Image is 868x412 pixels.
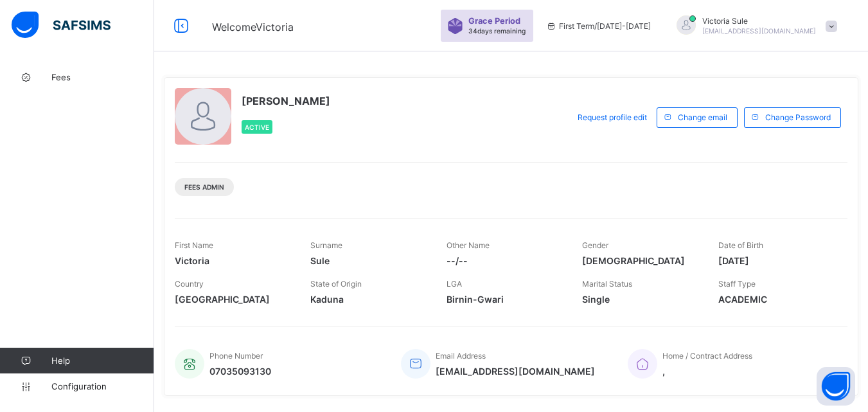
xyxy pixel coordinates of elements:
button: Open asap [817,367,855,406]
span: Birnin-Gwari [447,294,563,305]
span: Request profile edit [578,112,647,122]
span: session/term information [546,21,651,31]
span: State of Origin [310,279,362,289]
span: [DATE] [718,255,835,266]
span: Email Address [436,351,486,361]
span: Change Password [765,112,831,122]
span: [GEOGRAPHIC_DATA] [175,294,291,305]
span: [EMAIL_ADDRESS][DOMAIN_NAME] [702,27,816,35]
span: Victoria Sule [702,16,816,26]
span: Sule [310,255,427,266]
span: Fees Admin [184,183,224,191]
span: Phone Number [209,351,263,361]
span: Surname [310,240,342,250]
span: [DEMOGRAPHIC_DATA] [582,255,698,266]
span: LGA [447,279,462,289]
span: [PERSON_NAME] [242,94,330,107]
span: 07035093130 [209,366,271,377]
span: Active [245,123,269,131]
span: , [662,366,752,377]
span: Grace Period [468,16,520,26]
span: Single [582,294,698,305]
span: --/-- [447,255,563,266]
span: Fees [51,72,154,82]
span: Kaduna [310,294,427,305]
span: [EMAIL_ADDRESS][DOMAIN_NAME] [436,366,595,377]
span: First Name [175,240,213,250]
div: VictoriaSule [664,15,844,37]
span: Home / Contract Address [662,351,752,361]
span: Gender [582,240,608,250]
span: Configuration [51,381,154,391]
img: safsims [12,12,111,39]
span: Staff Type [718,279,756,289]
span: Welcome Victoria [212,21,294,33]
span: Change email [678,112,727,122]
span: ACADEMIC [718,294,835,305]
span: Victoria [175,255,291,266]
span: Help [51,355,154,366]
span: 34 days remaining [468,27,526,35]
img: sticker-purple.71386a28dfed39d6af7621340158ba97.svg [447,18,463,34]
span: Country [175,279,204,289]
span: Date of Birth [718,240,763,250]
span: Other Name [447,240,490,250]
span: Marital Status [582,279,632,289]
